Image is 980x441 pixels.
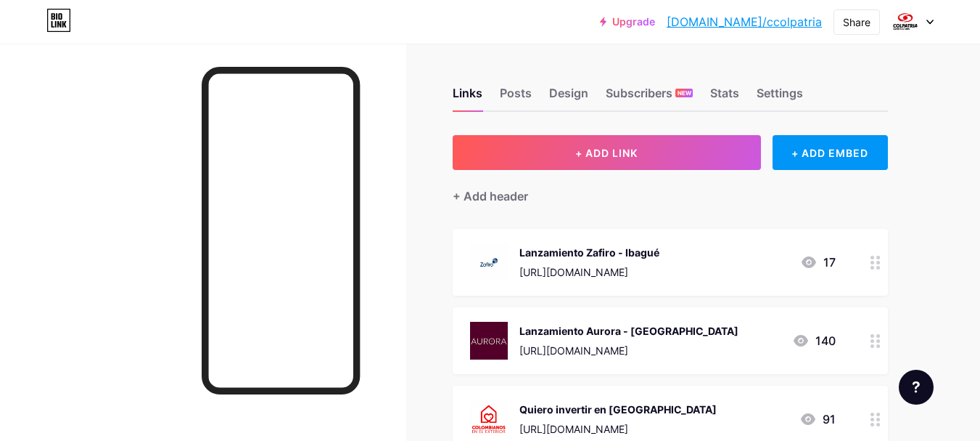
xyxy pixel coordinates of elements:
span: + ADD LINK [575,147,638,159]
div: 91 [799,410,836,428]
div: Lanzamiento Aurora - [GEOGRAPHIC_DATA] [519,323,738,339]
div: + Add header [453,187,528,205]
div: [URL][DOMAIN_NAME] [519,421,717,437]
img: Quiero invertir en Colombia [470,400,508,438]
div: Posts [500,84,532,110]
div: 140 [792,332,836,349]
img: Lanzamiento Aurora - Barranquilla [470,322,508,360]
div: Subscribers [606,84,693,110]
div: Share [843,15,870,30]
div: Settings [757,84,803,110]
div: 17 [800,254,836,271]
a: [DOMAIN_NAME]/ccolpatria [667,13,822,31]
div: + ADD EMBED [773,135,888,170]
button: + ADD LINK [453,135,761,170]
div: Quiero invertir en [GEOGRAPHIC_DATA] [519,402,717,417]
div: Stats [710,84,739,110]
span: NEW [678,89,691,97]
img: ccolpatria [891,8,918,36]
div: Lanzamiento Zafiro - Ibagué [519,245,659,260]
a: Upgrade [600,16,655,28]
div: [URL][DOMAIN_NAME] [519,343,738,358]
div: Design [549,84,588,110]
img: Lanzamiento Zafiro - Ibagué [470,243,508,281]
div: Links [453,84,482,110]
div: [URL][DOMAIN_NAME] [519,264,659,280]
